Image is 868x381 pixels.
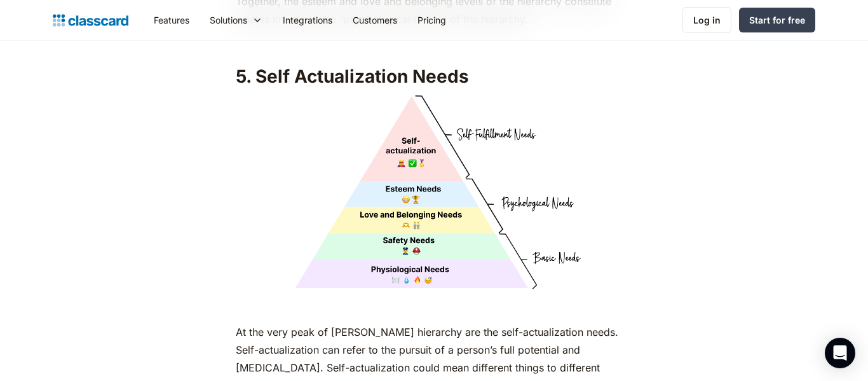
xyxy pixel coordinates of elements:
a: Start for free [739,8,815,32]
div: Solutions [210,13,247,27]
a: Log in [682,7,731,33]
a: home [53,11,128,29]
a: Pricing [407,6,456,34]
div: Log in [693,13,721,27]
div: Start for free [749,13,805,27]
h2: 5. Self Actualization Needs [236,65,632,88]
img: Maslow's Hierarchy: Self Actualization Needs [236,95,632,293]
a: Features [144,6,200,34]
a: Integrations [273,6,342,34]
p: ‍ [236,299,632,317]
div: Open Intercom Messenger [825,338,855,368]
a: Customers [342,6,407,34]
div: Solutions [200,6,273,34]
